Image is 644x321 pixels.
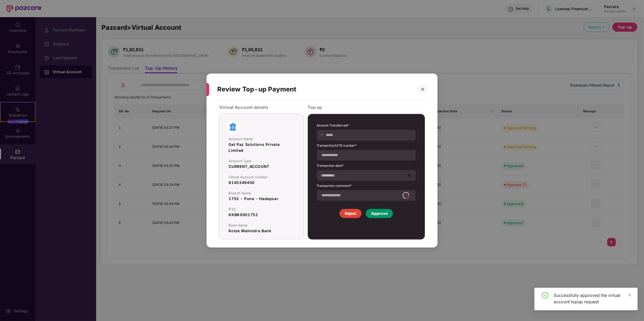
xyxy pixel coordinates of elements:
[317,183,416,190] label: Transaction comment*
[321,132,325,138] span: ₹
[229,207,294,211] div: IFSC
[421,87,425,91] span: close
[219,103,304,112] div: Virtual Account details
[229,191,294,195] div: Branch Name
[554,292,631,305] div: Successfully approved the virtual account topup request
[345,211,356,216] div: Reject
[229,164,294,169] div: CURRENT_ACCOUNT
[371,211,388,216] div: Approve
[628,293,632,297] span: close
[229,137,294,141] div: Account Name
[542,292,548,298] span: check-circle
[229,180,294,186] div: 8145349400
[317,123,416,130] label: Amount Transferred*
[229,196,294,202] div: 1752 - Pune - Hadapsar
[229,212,294,218] div: KKBK0001752
[308,103,425,112] div: Top up
[226,121,240,134] img: bank-image
[229,175,294,179] div: Virtual Account number
[229,159,294,163] div: Account Type
[404,194,407,197] text: 46
[229,228,294,234] div: Kotak Mahindra Bank
[229,223,294,227] div: Bank Name
[317,143,416,150] label: Transaction/UTR number*
[317,163,416,170] label: Transaction date*
[229,142,294,153] div: Get Paz Solutions Private Limited
[217,79,409,100] div: Review Top-up Payment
